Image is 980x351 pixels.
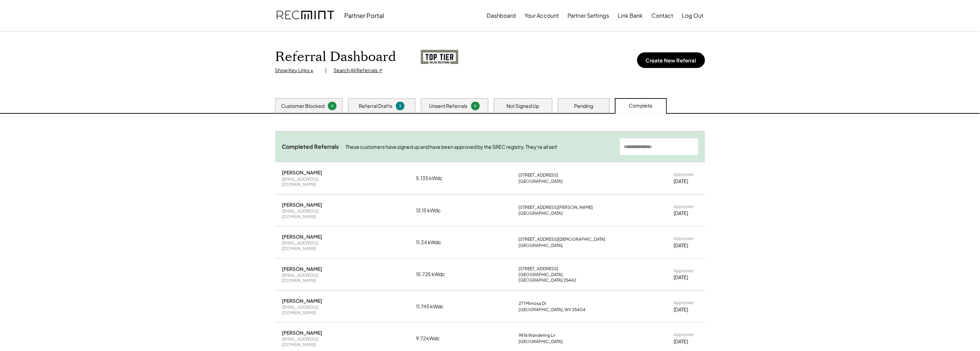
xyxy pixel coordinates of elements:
[674,274,688,281] div: [DATE]
[282,143,339,151] div: Completed Referrals
[574,103,593,110] div: Pending
[282,329,322,336] div: [PERSON_NAME]
[525,9,559,23] button: Your Account
[618,9,643,23] button: Link Bank
[652,9,674,23] button: Contact
[277,4,334,27] img: recmint-logotype%403x.png
[637,52,705,68] button: Create New Referral
[519,237,606,242] div: [STREET_ADDRESS][DEMOGRAPHIC_DATA]
[674,300,693,306] div: Approved
[519,211,563,216] div: [GEOGRAPHIC_DATA]
[282,305,348,315] div: [EMAIL_ADDRESS][DOMAIN_NAME]
[416,175,451,182] div: 5.135 kWdc
[416,335,451,342] div: 9.72 kWdc
[674,204,693,209] div: Approved
[334,67,383,74] div: Search All Referrals ↗
[519,339,563,344] div: [GEOGRAPHIC_DATA]
[416,271,451,278] div: 15.725 kWdc
[674,306,688,313] div: [DATE]
[487,9,516,23] button: Dashboard
[416,239,451,246] div: 11.34 kWdc
[519,272,606,283] div: [GEOGRAPHIC_DATA], [GEOGRAPHIC_DATA] 25442
[674,178,688,185] div: [DATE]
[507,103,539,110] div: Not Signed Up
[472,103,479,109] div: 0
[326,67,327,74] div: |
[282,177,348,187] div: [EMAIL_ADDRESS][DOMAIN_NAME]
[682,9,704,23] button: Log Out
[359,103,392,110] div: Referral Drafts
[674,338,688,345] div: [DATE]
[519,172,558,178] div: [STREET_ADDRESS]
[346,144,613,151] div: These customers have signed up and have been approved by the SREC registry. They're all set!
[519,179,563,184] div: [GEOGRAPHIC_DATA]
[674,210,688,217] div: [DATE]
[282,336,348,347] div: [EMAIL_ADDRESS][DOMAIN_NAME]
[345,11,384,19] div: Partner Portal
[430,103,468,110] div: Unsent Referrals
[519,266,558,272] div: [STREET_ADDRESS]
[282,273,348,283] div: [EMAIL_ADDRESS][DOMAIN_NAME]
[674,172,693,177] div: Approved
[674,236,693,241] div: Approved
[519,205,593,210] div: [STREET_ADDRESS][PERSON_NAME]
[275,67,319,74] div: Show Key Links ↓
[519,243,563,248] div: [GEOGRAPHIC_DATA]
[674,242,688,249] div: [DATE]
[674,332,693,337] div: Approved
[282,298,322,304] div: [PERSON_NAME]
[519,307,586,313] div: [GEOGRAPHIC_DATA], WV 25404
[282,169,322,175] div: [PERSON_NAME]
[282,202,322,208] div: [PERSON_NAME]
[282,233,322,240] div: [PERSON_NAME]
[282,208,348,219] div: [EMAIL_ADDRESS][DOMAIN_NAME]
[282,240,348,251] div: [EMAIL_ADDRESS][DOMAIN_NAME]
[420,50,459,65] img: top-tier-logo.png
[397,103,404,109] div: 3
[416,303,451,310] div: 11.745 kWdc
[416,207,451,214] div: 12.15 kWdc
[629,102,653,109] div: Complete
[519,333,556,338] div: 9816 Wandering Ln
[519,301,547,306] div: 271 Mimosa Dr
[281,103,324,110] div: Customer Blocked
[275,49,396,65] h1: Referral Dashboard
[282,266,322,272] div: [PERSON_NAME]
[674,268,693,274] div: Approved
[329,103,336,109] div: 0
[568,9,609,23] button: Partner Settings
